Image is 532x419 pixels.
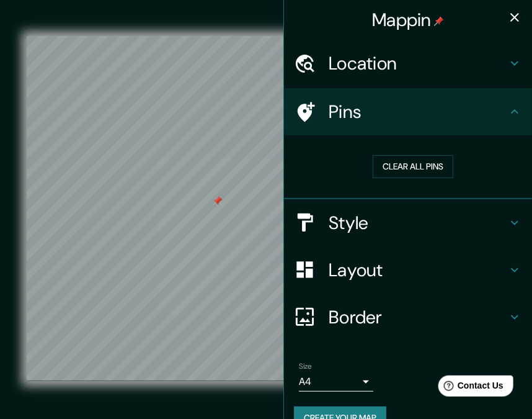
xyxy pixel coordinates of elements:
[329,101,507,123] h4: Pins
[284,88,532,135] div: Pins
[329,306,507,328] h4: Border
[329,259,507,281] h4: Layout
[329,212,507,234] h4: Style
[422,371,518,405] iframe: Help widget launcher
[373,155,453,178] button: Clear all pins
[284,294,532,341] div: Border
[434,16,444,26] img: pin-icon.png
[284,199,532,246] div: Style
[299,361,312,371] label: Size
[329,52,507,74] h4: Location
[299,372,373,392] div: A4
[27,36,514,381] canvas: Map
[284,40,532,87] div: Location
[372,9,444,31] h4: Mappin
[284,246,532,294] div: Layout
